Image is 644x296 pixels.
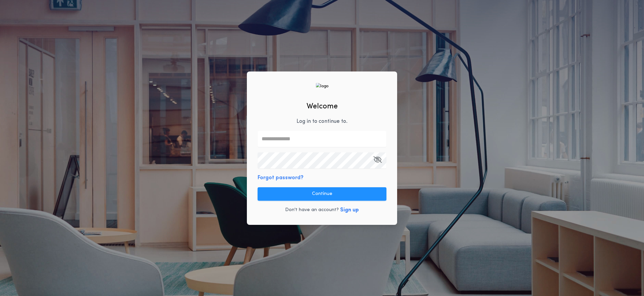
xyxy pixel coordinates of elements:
button: Continue [258,187,386,201]
img: logo [316,83,328,89]
p: Log in to continue to . [297,117,347,126]
p: Don't have an account? [285,207,339,213]
button: Sign up [340,206,359,214]
h2: Welcome [307,101,338,112]
button: Forgot password? [258,174,304,182]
